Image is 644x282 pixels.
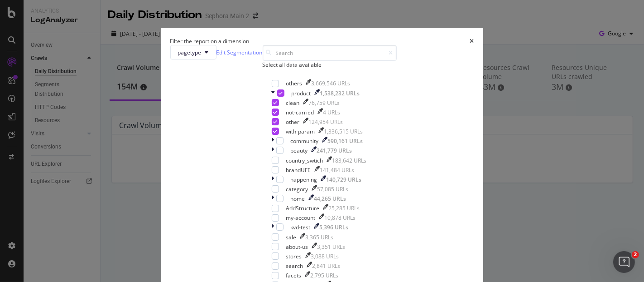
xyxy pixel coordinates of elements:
div: with-param [286,128,315,135]
div: Filter the report on a dimension [170,37,250,45]
span: pagetype [178,49,202,56]
div: 241,779 URLs [317,147,352,154]
button: pagetype [170,45,216,59]
div: 3,365 URLs [306,233,334,241]
div: 10,878 URLs [325,214,356,222]
div: 183,642 URLs [332,157,367,164]
div: 1,336,515 URLs [324,128,363,135]
div: facets [286,272,302,279]
div: community [291,137,319,145]
div: Select all data available [263,61,397,69]
a: Edit Segmentation [216,48,263,57]
div: 3,351 URLs [317,243,346,251]
div: 3,088 URLs [311,252,339,260]
div: 44,265 URLs [314,195,346,203]
div: 57,085 URLs [317,185,349,193]
div: category [286,185,308,193]
div: 5,396 URLs [320,223,349,231]
div: not-carried [286,109,314,116]
div: happening [291,176,317,183]
div: product [292,89,311,97]
div: 25,285 URLs [329,204,360,212]
div: home [291,195,305,203]
div: 76,759 URLs [309,99,340,107]
div: clean [286,99,300,107]
div: times [470,37,474,45]
div: AddStructure [286,204,320,212]
input: Search [263,45,397,61]
div: 1,538,232 URLs [320,89,360,97]
div: kvd-test [291,223,311,231]
div: 124,954 URLs [309,118,343,126]
div: my-account [286,214,316,222]
div: other [286,118,300,126]
div: search [286,262,303,270]
div: beauty [291,147,308,154]
div: 590,161 URLs [328,137,363,145]
div: brandUFE [286,166,311,174]
div: 4 URLs [323,109,341,116]
iframe: Intercom live chat [613,251,635,273]
div: 2,841 URLs [312,262,341,270]
div: sale [286,233,297,241]
div: 3,669,546 URLs [312,79,351,87]
div: 140,729 URLs [327,176,362,183]
div: others [286,79,303,87]
div: 2,795 URLs [311,272,339,279]
div: 141,484 URLs [320,166,355,174]
div: country_swtich [286,157,323,164]
div: stores [286,252,302,260]
span: 2 [632,251,639,258]
div: about-us [286,243,308,251]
